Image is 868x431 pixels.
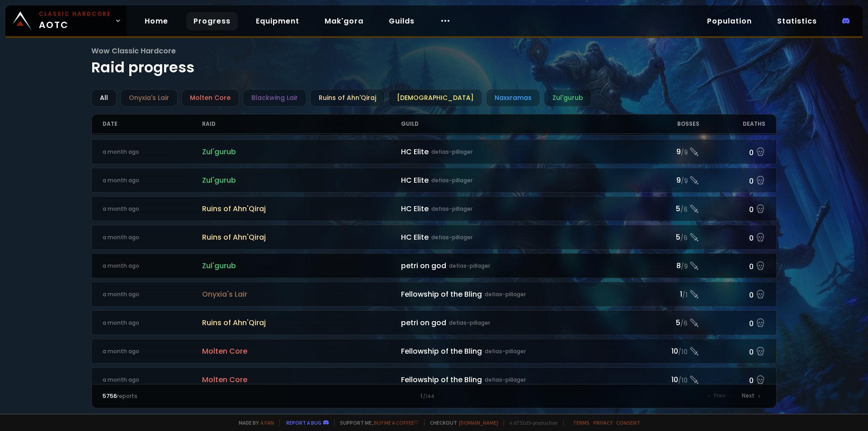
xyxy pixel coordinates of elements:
div: Guild [401,114,633,133]
small: Classic Hardcore [39,10,111,18]
span: Molten Core [202,346,401,357]
small: defias-pillager [431,205,472,213]
div: a month ago [103,376,202,384]
div: a month ago [103,290,202,298]
small: / 6 [680,319,688,328]
div: Bosses [633,114,699,133]
small: defias-pillager [431,176,472,185]
div: petri on god [401,317,633,328]
span: Ruins of Ahn'Qiraj [202,232,401,243]
div: Next [736,390,765,403]
span: Wow Classic Hardcore [91,45,777,57]
a: a fan [260,419,274,426]
div: a month ago [103,319,202,327]
div: Onyxia's Lair [120,89,178,107]
span: v. d752d5 - production [504,419,558,426]
div: Fellowship of the Bling [401,289,633,300]
a: Classic HardcoreAOTC [5,5,127,36]
small: / 9 [681,177,688,186]
div: 0 [699,259,766,272]
a: Population [700,12,759,30]
a: a month agoMolten CoreFellowship of the Blingdefias-pillager10/100 [91,367,777,392]
a: Mak'gora [317,12,371,30]
div: Blackwing Lair [243,89,307,107]
div: [DEMOGRAPHIC_DATA] [388,89,482,107]
h1: Raid progress [91,45,777,78]
div: reports [103,392,269,400]
span: Onyxia's Lair [202,289,401,300]
small: defias-pillager [485,376,526,384]
div: petri on god [401,260,633,271]
a: Statistics [770,12,824,30]
a: Consent [616,419,640,426]
a: Guilds [382,12,422,30]
div: 0 [699,373,766,386]
div: a month ago [103,347,202,355]
div: 0 [699,345,766,358]
div: HC Elite [401,175,633,186]
small: / 9 [681,262,688,271]
a: a month agoRuins of Ahn'QirajHC Elitedefias-pillager5/60 [91,225,777,250]
a: Home [137,12,175,30]
div: HC Elite [401,203,633,214]
div: a month ago [103,176,202,185]
div: a month ago [103,148,202,156]
div: Naxxramas [486,89,540,107]
div: Fellowship of the Bling [401,374,633,385]
small: defias-pillager [449,262,490,270]
div: 0 [699,316,766,329]
small: / 10 [678,376,688,385]
small: defias-pillager [431,233,472,242]
small: / 6 [680,205,688,214]
span: Zul'gurub [202,175,401,186]
small: / 1 [682,291,688,300]
span: Zul'gurub [202,260,401,271]
span: AOTC [39,10,111,32]
span: Molten Core [202,374,401,385]
div: Molten Core [181,89,239,107]
span: Zul'gurub [202,146,401,157]
a: a month agoZul'gurubHC Elitedefias-pillager9/90 [91,168,777,193]
div: 9 [633,146,699,157]
small: defias-pillager [449,319,490,327]
div: a month ago [103,233,202,242]
div: 5 [633,317,699,328]
small: defias-pillager [431,148,472,156]
span: Support me, [334,419,419,426]
div: Prev [703,390,731,403]
a: Buy me a coffee [374,419,419,426]
small: / 144 [423,393,434,400]
div: 8 [633,260,699,271]
span: Ruins of Ahn'Qiraj [202,203,401,214]
a: a month agoOnyxia's LairFellowship of the Blingdefias-pillager1/10 [91,282,777,307]
div: All [91,89,117,107]
div: 0 [699,202,766,215]
span: Ruins of Ahn'Qiraj [202,317,401,328]
div: 5 [633,232,699,243]
div: Fellowship of the Bling [401,346,633,357]
a: Equipment [249,12,307,30]
div: 0 [699,145,766,158]
span: 5756 [103,392,117,400]
div: 1 [268,392,599,400]
div: Date [103,114,202,133]
div: a month ago [103,205,202,213]
a: a month agoZul'gurubHC Elitedefias-pillager9/90 [91,139,777,164]
div: Deaths [699,114,766,133]
span: Checkout [424,419,498,426]
a: Privacy [593,419,613,426]
div: 5 [633,203,699,214]
div: 0 [699,288,766,301]
small: / 6 [680,234,688,243]
small: defias-pillager [485,290,526,298]
small: defias-pillager [485,347,526,355]
a: a month agoRuins of Ahn'QirajHC Elitedefias-pillager5/60 [91,196,777,221]
div: HC Elite [401,232,633,243]
small: / 9 [681,148,688,157]
a: Terms [573,419,590,426]
div: 10 [633,346,699,357]
div: 0 [699,174,766,187]
div: HC Elite [401,146,633,157]
small: / 10 [678,348,688,357]
div: 10 [633,374,699,385]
